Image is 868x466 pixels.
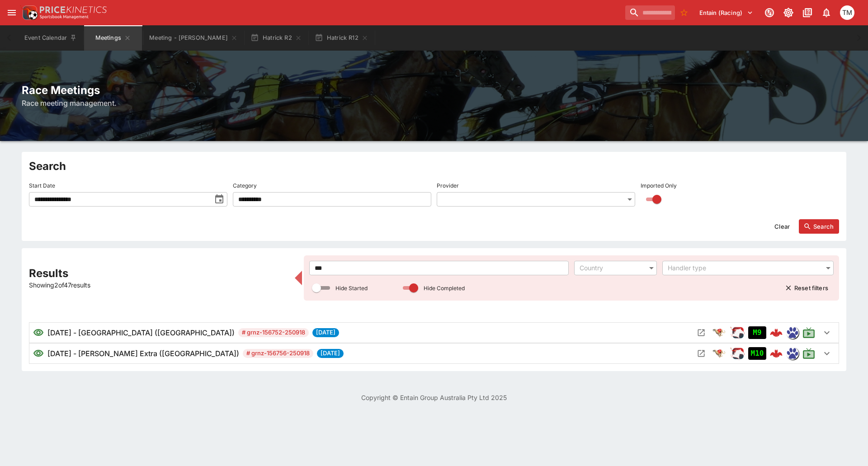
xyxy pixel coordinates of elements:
[580,264,642,273] div: Country
[786,326,799,339] div: grnz
[748,347,766,360] div: Imported to Jetbet as UNCONFIRMED
[677,5,691,20] button: No Bookmarks
[641,182,677,189] p: Imported Only
[33,348,44,359] svg: Visible
[437,182,459,189] p: Provider
[730,325,745,340] img: racing.png
[694,325,708,340] button: Open Meeting
[33,327,44,338] svg: Visible
[730,346,745,361] img: racing.png
[211,191,227,207] button: toggle date time picker
[668,264,819,273] div: Handler type
[799,5,816,21] button: Documentation
[712,346,726,361] img: greyhound_racing.png
[238,328,309,337] span: # grnz-156752-250918
[29,182,55,189] p: Start Date
[799,219,839,234] button: Search
[712,325,726,340] div: greyhound_racing
[802,326,815,339] svg: Live
[245,25,307,51] button: Hatrick R2
[47,327,235,338] h6: [DATE] - [GEOGRAPHIC_DATA] ([GEOGRAPHIC_DATA])
[40,15,89,19] img: Sportsbook Management
[712,325,726,340] img: greyhound_racing.png
[22,83,846,97] h2: Race Meetings
[730,346,745,361] div: ParallelRacing Handler
[761,5,778,21] button: Connected to PK
[787,348,798,359] img: grnz.png
[424,284,465,292] p: Hide Completed
[19,25,82,51] button: Event Calendar
[29,266,289,280] h2: Results
[233,182,257,189] p: Category
[837,3,857,23] button: Tristan Matheson
[780,281,834,295] button: Reset filters
[787,327,798,339] img: grnz.png
[29,159,839,173] h2: Search
[309,25,374,51] button: Hatrick R12
[84,25,142,51] button: Meetings
[317,349,344,358] span: [DATE]
[144,25,243,51] button: Meeting - Hatrick
[20,4,38,22] img: PriceKinetics Logo
[694,346,708,361] button: Open Meeting
[802,347,815,360] svg: Live
[4,5,20,21] button: open drawer
[770,347,783,360] img: logo-cerberus--red.svg
[818,5,835,21] button: Notifications
[748,326,766,339] div: Imported to Jetbet as UNCONFIRMED
[780,5,797,21] button: Toggle light/dark mode
[769,219,795,234] button: Clear
[786,347,799,360] div: grnz
[243,349,313,358] span: # grnz-156756-250918
[840,5,854,20] div: Tristan Matheson
[47,348,239,359] h6: [DATE] - [PERSON_NAME] Extra ([GEOGRAPHIC_DATA])
[312,328,339,337] span: [DATE]
[712,346,726,361] div: greyhound_racing
[40,6,107,13] img: PriceKinetics
[694,5,759,20] button: Select Tenant
[335,284,368,292] p: Hide Started
[730,325,745,340] div: ParallelRacing Handler
[22,98,846,108] h6: Race meeting management.
[625,5,675,20] input: search
[770,326,783,339] img: logo-cerberus--red.svg
[29,280,289,290] p: Showing 2 of 47 results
